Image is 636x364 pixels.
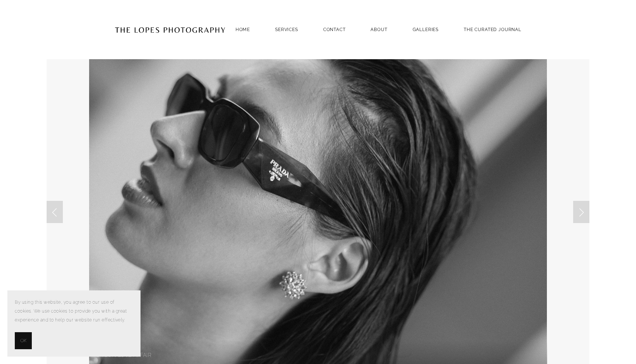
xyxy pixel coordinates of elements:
[275,27,298,32] a: SERVICES
[413,24,439,34] a: GALLERIES
[464,24,521,34] a: THE CURATED JOURNAL
[573,201,589,223] a: Next Slide
[323,24,346,34] a: Contact
[15,298,133,325] p: By using this website, you agree to our use of cookies. We use cookies to provide you with a grea...
[7,290,141,357] section: Cookie banner
[97,351,540,359] p: LISBON LOVE AFFAIR
[15,332,32,349] button: OK
[115,11,226,48] img: Portugal Wedding Photographer | The Lopes Photography
[236,24,250,34] a: Home
[371,24,387,34] a: ABOUT
[47,201,63,223] a: Previous Slide
[20,336,26,345] span: OK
